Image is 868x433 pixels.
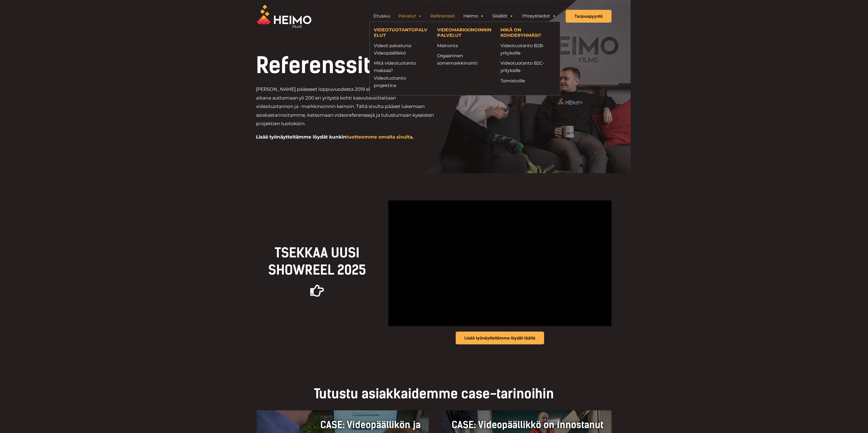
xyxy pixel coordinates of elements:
a: Mainonta [437,42,492,49]
img: Heimo Filmsin logo [257,5,311,28]
a: Referenssit [426,11,459,22]
a: Etusivu [369,11,394,22]
span: Lisää työnäytteitämme löydät täältä [464,336,535,340]
a: Palvelut [394,11,426,22]
a: Tarjouspyyntö [566,10,612,23]
a: Videot palveluna: Videopäällikkö [374,42,429,57]
h4: VIDEOTUOTANTOPALVELUT [374,27,429,39]
h4: VIDEOMARKKINOINNIN PALVELUT [437,27,492,39]
b: Lisää työnäytteitämme löydät kunkin . [256,134,413,140]
a: Videotuotanto B2B-yrityksille [500,42,556,57]
a: Mitä videotuotanto maksaa?Videotuotanto projektina [374,59,429,89]
h4: MIKÄ ON KOHDERYHMÄSI? [500,27,556,39]
a: Sisällöt [488,11,518,22]
p: [PERSON_NAME] päässeet loppuvuodesta 2019 alkaneen taipaleemme aikana auttamaan yli 200 eri yrity... [256,85,434,128]
a: Yhteystiedot [518,11,560,22]
a: Videotuotanto B2C-yrityksille [500,59,556,74]
iframe: vimeo-videosoitin [388,200,612,326]
a: Heimo [459,11,488,22]
a: Lisää työnäytteitämme löydät täältä [456,332,544,344]
a: Toimistoille [500,77,556,85]
a: tuotteemme omalta sivulta [346,134,412,140]
h2: TSEKKAA UUSI Showreel 2025 [257,244,377,278]
a: Orgaaninen somemarkkinointi [437,52,492,67]
h2: Tutustu asiakkaidemme case-tarinoihin [257,385,612,402]
h1: Referenssit [256,55,471,76]
aside: Header Widget 1 [367,11,563,22]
